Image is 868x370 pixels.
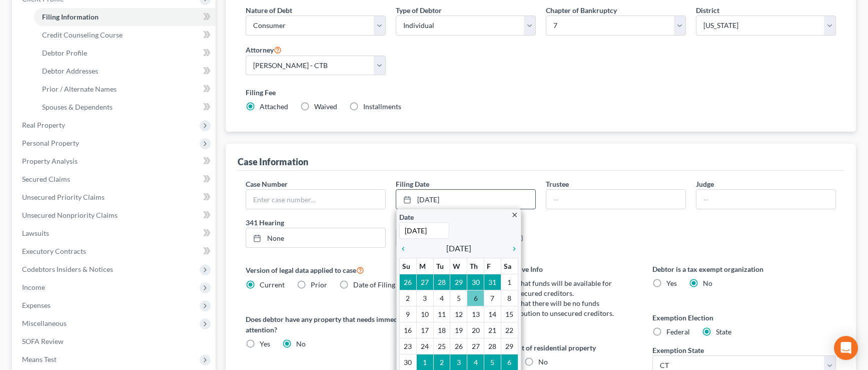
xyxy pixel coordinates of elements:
[399,338,416,354] td: 23
[511,211,518,219] i: close
[34,62,216,80] a: Debtor Addresses
[396,5,442,16] label: Type of Debtor
[399,245,412,253] i: chevron_left
[22,337,64,345] span: SOFA Review
[14,152,216,170] a: Property Analysis
[484,322,501,338] td: 21
[34,26,216,44] a: Credit Counseling Course
[22,193,105,201] span: Unsecured Priority Claims
[484,306,501,322] td: 14
[22,283,45,291] span: Income
[314,102,337,111] span: Waived
[450,258,467,274] th: W
[696,190,835,209] input: --
[399,242,412,254] a: chevron_left
[484,338,501,354] td: 28
[505,245,518,253] i: chevron_right
[22,229,49,237] span: Lawsuits
[463,279,612,297] span: Debtor estimates that funds will be available for distribution to unsecured creditors.
[34,80,216,98] a: Prior / Alternate Names
[42,103,113,111] span: Spouses & Dependents
[246,190,385,209] input: Enter case number...
[22,139,79,147] span: Personal Property
[484,290,501,306] td: 7
[42,31,123,39] span: Credit Counseling Course
[14,242,216,260] a: Executory Contracts
[22,355,57,363] span: Means Test
[450,290,467,306] td: 5
[246,179,288,189] label: Case Number
[484,258,501,274] th: F
[22,121,65,129] span: Real Property
[666,327,690,336] span: Federal
[399,222,449,239] input: 1/1/2013
[505,242,518,254] a: chevron_right
[396,190,535,209] a: [DATE]
[260,339,270,348] span: Yes
[467,338,484,354] td: 27
[246,264,429,276] label: Version of legal data applied to case
[703,279,712,287] span: No
[652,345,704,355] label: Exemption State
[433,274,450,290] td: 28
[716,327,731,336] span: State
[538,357,548,366] span: No
[22,175,70,183] span: Secured Claims
[467,306,484,322] td: 13
[238,156,308,168] div: Case Information
[449,264,633,274] label: Statistical/Administrative Info
[450,322,467,338] td: 19
[399,274,416,290] td: 26
[260,102,288,111] span: Attached
[652,312,836,323] label: Exemption Election
[246,44,282,56] label: Attorney
[363,102,401,111] span: Installments
[467,290,484,306] td: 6
[396,179,429,189] label: Filing Date
[501,258,518,274] th: Sa
[14,332,216,350] a: SOFA Review
[696,179,714,189] label: Judge
[22,157,78,165] span: Property Analysis
[14,188,216,206] a: Unsecured Priority Claims
[696,5,719,16] label: District
[433,306,450,322] td: 11
[433,258,450,274] th: Tu
[246,5,292,16] label: Nature of Debt
[399,322,416,338] td: 16
[22,265,113,273] span: Codebtors Insiders & Notices
[42,85,117,93] span: Prior / Alternate Names
[433,322,450,338] td: 18
[511,209,518,220] a: close
[241,217,541,228] label: 341 Hearing
[296,339,306,348] span: No
[501,338,518,354] td: 29
[501,274,518,290] td: 1
[416,290,433,306] td: 3
[484,274,501,290] td: 31
[246,87,836,98] label: Filing Fee
[834,336,858,360] div: Open Intercom Messenger
[433,338,450,354] td: 25
[42,49,87,57] span: Debtor Profile
[446,242,471,254] span: [DATE]
[22,301,51,309] span: Expenses
[22,247,86,255] span: Executory Contracts
[416,306,433,322] td: 10
[433,290,450,306] td: 4
[399,290,416,306] td: 2
[399,212,414,222] label: Date
[416,338,433,354] td: 24
[450,306,467,322] td: 12
[22,211,118,219] span: Unsecured Nonpriority Claims
[34,8,216,26] a: Filing Information
[450,274,467,290] td: 29
[501,290,518,306] td: 8
[14,224,216,242] a: Lawsuits
[463,299,614,317] span: Debtor estimates that there will be no funds available for distribution to unsecured creditors.
[416,258,433,274] th: M
[467,322,484,338] td: 20
[652,264,836,274] label: Debtor is a tax exempt organization
[501,306,518,322] td: 15
[467,258,484,274] th: Th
